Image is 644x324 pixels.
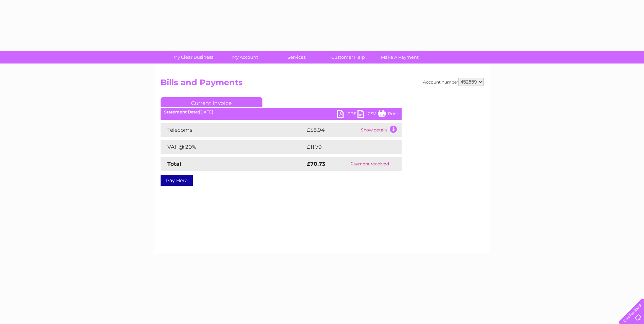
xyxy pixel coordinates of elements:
td: VAT @ 20% [161,140,305,154]
td: £11.79 [305,140,387,154]
a: Print [378,110,398,120]
a: Customer Help [320,51,376,64]
td: £58.94 [305,123,359,137]
td: Payment received [338,157,401,171]
a: Make A Payment [372,51,428,64]
a: PDF [337,110,357,120]
a: Services [269,51,325,64]
b: Statement Date: [164,109,199,114]
h2: Bills and Payments [161,78,484,91]
a: Current Invoice [161,97,262,107]
strong: Total [167,161,181,167]
a: My Account [217,51,273,64]
a: CSV [357,110,378,120]
a: My Clear Business [165,51,221,64]
div: [DATE] [161,110,402,114]
a: Pay Here [161,175,193,186]
div: Account number [423,78,484,86]
td: Show details [359,123,402,137]
td: Telecoms [161,123,305,137]
strong: £70.73 [307,161,325,167]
